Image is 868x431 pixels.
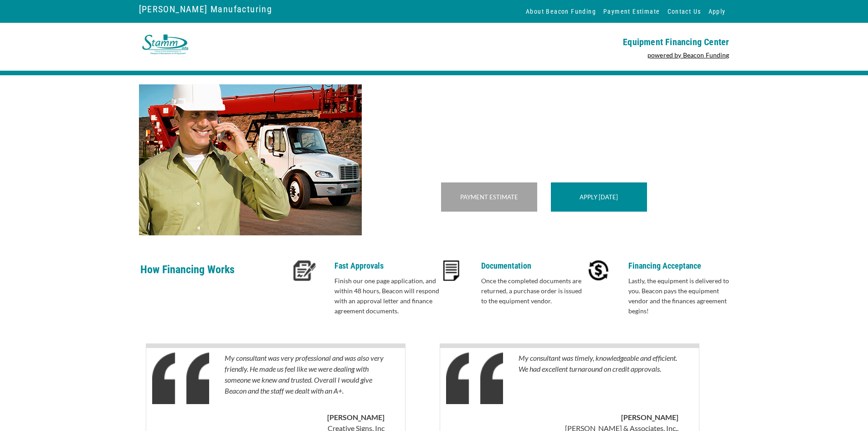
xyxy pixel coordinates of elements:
b: [PERSON_NAME] [621,413,678,421]
p: Get the best [PERSON_NAME] Manufacturing equipment financed by Beacon Funding. Beacon is the trus... [434,125,729,166]
p: How Financing Works [140,260,288,290]
p: My consultant was very professional and was also very friendly. He made us feel like we were deal... [225,353,385,407]
p: My consultant was timely, knowledgeable and efficient. We had excellent turnaround on credit appr... [519,353,678,407]
p: Fast Approvals [334,260,440,271]
p: Documentation [481,260,586,271]
p: Finish our one page application, and within 48 hours, Beacon will respond with an approval letter... [334,276,440,316]
p: Once the completed documents are returned, a purchase order is issued to the equipment vendor. [481,276,586,306]
p: Financing Acceptance [628,260,734,271]
img: Stamm.jpg [139,32,191,57]
a: powered by Beacon Funding [647,51,729,59]
a: [PERSON_NAME] Manufacturing [139,1,272,17]
a: Payment Estimate [460,193,518,201]
p: Fast and Friendly Equipment Financing [434,84,729,121]
img: Quotes [446,353,503,404]
a: or Contact Your Financing Consultant >> [434,224,563,233]
a: Apply [DATE] [580,193,618,201]
img: Quotes [152,353,209,404]
p: Lastly, the equipment is delivered to you. Beacon pays the equipment vendor and the finances agre... [628,276,734,316]
b: [PERSON_NAME] [327,413,385,421]
p: Equipment Financing Center [440,36,729,47]
img: BoomTrucks-EFC-Banner.png [139,84,362,235]
img: accept-icon.PNG [588,260,609,281]
img: docs-icon.PNG [443,260,459,281]
img: approval-icon.PNG [293,260,316,281]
